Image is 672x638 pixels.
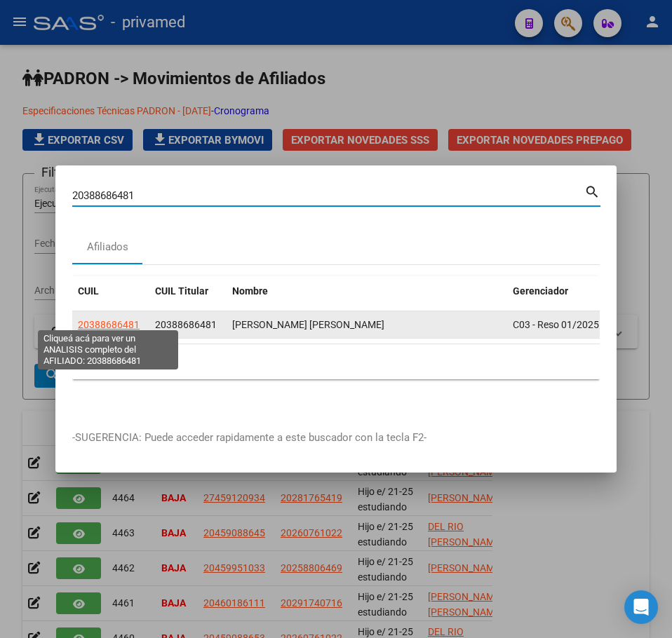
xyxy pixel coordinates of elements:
[87,239,128,255] div: Afiliados
[72,344,600,379] div: 1 total
[78,285,99,297] span: CUIL
[149,276,227,306] datatable-header-cell: CUIL Titular
[624,590,658,624] div: Open Intercom Messenger
[155,319,217,330] span: 20388686481
[78,319,140,330] span: 20388686481
[507,276,605,306] datatable-header-cell: Gerenciador
[155,285,208,297] span: CUIL Titular
[513,285,568,297] span: Gerenciador
[232,317,502,333] div: [PERSON_NAME] [PERSON_NAME]
[227,276,507,306] datatable-header-cell: Nombre
[72,430,600,446] p: -SUGERENCIA: Puede acceder rapidamente a este buscador con la tecla F2-
[232,285,268,297] span: Nombre
[513,319,599,330] span: C03 - Reso 01/2025
[72,276,149,306] datatable-header-cell: CUIL
[584,182,600,199] mat-icon: search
